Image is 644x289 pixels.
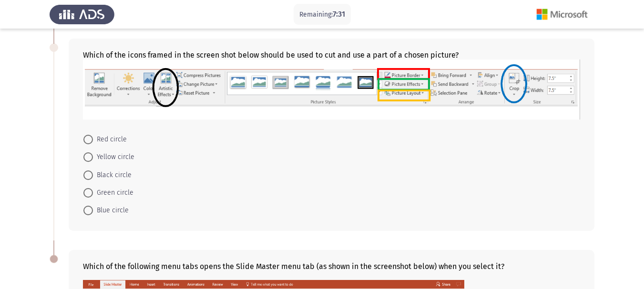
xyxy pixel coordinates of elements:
p: Remaining: [299,9,345,20]
span: Black circle [93,169,132,181]
span: Green circle [93,187,133,199]
img: Assessment logo of Microsoft (Word, Excel, PPT) [530,1,594,28]
div: Which of the icons framed in the screen shot below should be used to cut and use a part of a chos... [83,50,580,121]
img: Assess Talent Management logo [50,1,114,28]
span: Blue circle [93,205,129,216]
img: U2NyZWVuc2hvdCAyMDI0LTA1LTEzIGF0IDQuMDQuNTggUE0ucG5nMTcxNTYwNTUxNjY5MQ==.png [83,60,580,120]
span: 7:31 [333,10,345,19]
span: Red circle [93,134,127,145]
span: Yellow circle [93,151,134,163]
